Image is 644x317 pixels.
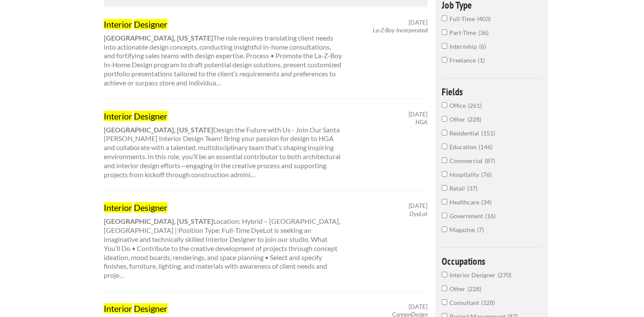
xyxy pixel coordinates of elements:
a: Interior Designer [104,202,343,213]
span: Full-Time [449,15,477,22]
span: 270 [498,271,511,279]
span: Other [449,116,468,123]
span: Consultant [449,299,481,306]
div: The role requires translating client needs into actionable design concepts, conducting insightful... [96,19,350,88]
span: Hospitality [449,171,481,178]
input: Other228 [442,116,447,122]
span: Healthcare [449,198,481,206]
input: Internship6 [442,43,447,49]
input: Hospitality76 [442,171,447,177]
mark: Interior [104,303,132,314]
input: Consultant128 [442,299,447,305]
span: 87 [485,157,495,164]
em: HGA [415,118,427,126]
mark: Interior [104,19,132,29]
span: Government [449,212,485,220]
input: Full-Time403 [442,16,447,21]
span: Office [449,102,468,109]
span: 6 [479,43,486,50]
span: Retail [449,185,467,192]
span: Other [449,285,468,292]
input: Education146 [442,144,447,149]
span: [DATE] [409,19,427,26]
strong: [GEOGRAPHIC_DATA], [US_STATE] [104,217,213,225]
span: Internship [449,43,479,50]
input: Healthcare34 [442,199,447,204]
span: 36 [478,29,489,36]
span: 1 [478,56,485,64]
span: Magazine [449,226,477,233]
a: Interior Designer [104,110,343,122]
input: Commercial87 [442,157,447,163]
span: 151 [481,129,495,137]
input: Retail37 [442,185,447,191]
mark: Designer [134,202,167,213]
input: Residential151 [442,130,447,135]
span: 7 [477,226,484,233]
input: Government16 [442,213,447,218]
em: DyeLot [409,210,427,217]
span: Commercial [449,157,485,164]
h4: Fields [442,87,542,97]
input: Freelance1 [442,57,447,63]
span: 16 [485,212,495,220]
span: Interior Designer [449,271,498,279]
span: 403 [477,15,491,22]
span: 228 [468,116,481,123]
mark: Interior [104,202,132,213]
input: Interior Designer270 [442,272,447,277]
span: Part-Time [449,29,478,36]
span: 128 [481,299,495,306]
span: Residential [449,129,481,137]
strong: [GEOGRAPHIC_DATA], [US_STATE] [104,34,213,42]
span: [DATE] [409,303,427,311]
strong: [GEOGRAPHIC_DATA], [US_STATE] [104,126,213,134]
span: [DATE] [409,110,427,118]
div: Location: Hybrid – [GEOGRAPHIC_DATA], [GEOGRAPHIC_DATA] | Position Type: Full-Time DyeLot is seek... [96,202,350,280]
em: La-Z-Boy Incorporated [373,26,427,34]
input: Other228 [442,286,447,291]
span: Education [449,143,479,151]
span: Freelance [449,56,478,64]
span: 228 [468,285,481,292]
mark: Interior [104,111,132,121]
a: Interior Designer [104,303,343,314]
span: 76 [481,171,492,178]
span: 146 [479,143,492,151]
span: 37 [467,185,477,192]
a: Interior Designer [104,19,343,30]
input: Part-Time36 [442,29,447,35]
div: Design the Future with Us - Join Our Santa [PERSON_NAME] Interior Design Team! Bring your passion... [96,110,350,179]
span: 261 [468,102,482,109]
h4: Occupations [442,256,542,266]
input: Magazine7 [442,226,447,232]
mark: Designer [134,303,167,314]
mark: Designer [134,111,167,121]
span: 34 [481,198,492,206]
span: [DATE] [409,202,427,210]
input: Office261 [442,102,447,108]
mark: Designer [134,19,167,29]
